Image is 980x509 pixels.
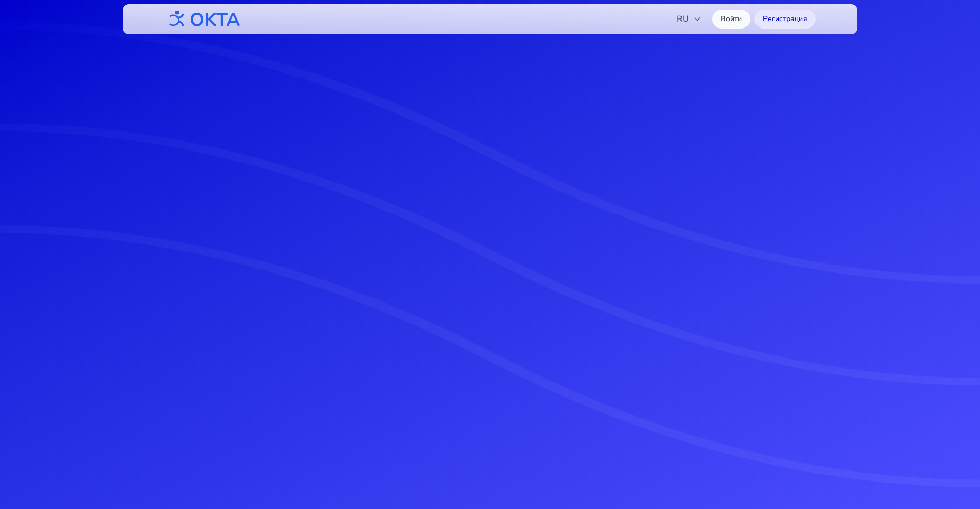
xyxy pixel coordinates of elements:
img: OKTA logo [165,5,241,33]
a: Регистрация [754,10,816,29]
span: RU [677,13,702,25]
button: RU [670,8,708,30]
a: Войти [712,10,750,29]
